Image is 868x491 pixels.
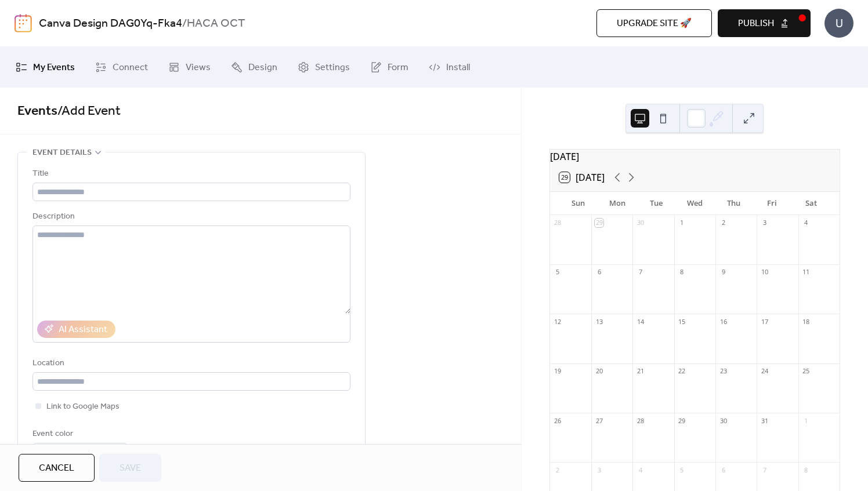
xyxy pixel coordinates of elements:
[33,61,75,75] span: My Events
[420,52,479,83] a: Install
[598,192,636,215] div: Mon
[186,61,211,75] span: Views
[446,61,470,75] span: Install
[550,150,840,163] div: [DATE]
[719,219,728,227] div: 2
[595,416,603,425] div: 27
[554,465,562,474] div: 2
[791,192,830,215] div: Sat
[222,52,286,83] a: Design
[554,367,562,376] div: 19
[39,13,182,35] a: Canva Design DAG0Yq-Fka4
[760,465,769,474] div: 7
[802,268,811,277] div: 11
[753,192,791,215] div: Fri
[187,13,245,35] b: HACA OCT
[595,367,603,376] div: 20
[636,416,645,425] div: 28
[113,61,148,75] span: Connect
[32,210,348,224] div: Description
[361,52,417,83] a: Form
[554,416,562,425] div: 26
[19,454,95,482] button: Cancel
[46,400,120,414] span: Link to Google Maps
[678,219,686,227] div: 1
[678,416,686,425] div: 29
[678,268,686,277] div: 8
[678,367,686,376] div: 22
[760,219,769,227] div: 3
[315,61,350,75] span: Settings
[719,268,728,277] div: 9
[636,219,645,227] div: 30
[559,192,598,215] div: Sun
[86,52,157,83] a: Connect
[760,416,769,425] div: 31
[555,169,609,186] button: 29[DATE]
[596,9,712,37] button: Upgrade site 🚀
[57,99,121,124] span: / Add Event
[39,461,74,475] span: Cancel
[678,317,686,326] div: 15
[636,465,645,474] div: 4
[636,367,645,376] div: 21
[636,268,645,277] div: 7
[32,357,348,370] div: Location
[719,416,728,425] div: 30
[248,61,277,75] span: Design
[802,367,811,376] div: 25
[636,192,675,215] div: Tue
[7,52,84,83] a: My Events
[824,9,853,38] div: U
[595,268,603,277] div: 6
[32,146,92,160] span: Event details
[760,268,769,277] div: 10
[17,99,57,124] a: Events
[554,317,562,326] div: 12
[617,17,692,31] span: Upgrade site 🚀
[595,317,603,326] div: 13
[388,61,408,75] span: Form
[802,416,811,425] div: 1
[760,367,769,376] div: 24
[554,219,562,227] div: 28
[802,219,811,227] div: 4
[719,367,728,376] div: 23
[802,465,811,474] div: 8
[554,268,562,277] div: 5
[719,317,728,326] div: 16
[802,317,811,326] div: 18
[32,427,125,441] div: Event color
[760,317,769,326] div: 17
[714,192,753,215] div: Thu
[32,167,348,181] div: Title
[718,9,811,37] button: Publish
[738,17,774,31] span: Publish
[182,13,187,35] b: /
[678,465,686,474] div: 5
[15,14,32,32] img: logo
[675,192,714,215] div: Wed
[636,317,645,326] div: 14
[160,52,219,83] a: Views
[289,52,359,83] a: Settings
[719,465,728,474] div: 6
[595,219,603,227] div: 29
[595,465,603,474] div: 3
